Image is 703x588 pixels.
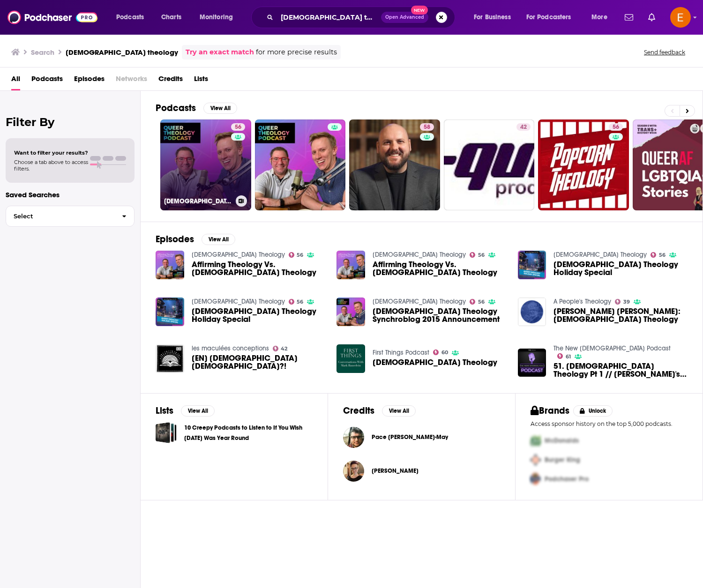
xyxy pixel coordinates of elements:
[192,354,326,370] span: [EN] [DEMOGRAPHIC_DATA] [DEMOGRAPHIC_DATA]?!
[520,10,585,25] button: open menu
[200,11,233,24] span: Monitoring
[573,405,613,417] button: Unlock
[343,405,416,417] a: CreditsView All
[202,234,235,245] button: View All
[231,123,245,131] a: 56
[644,9,659,25] a: Show notifications dropdown
[343,456,500,486] button: Gretchen EllisGretchen Ellis
[203,103,237,114] button: View All
[337,251,365,279] img: Affirming Theology Vs. Queer Theology
[527,450,545,469] img: Second Pro Logo
[478,253,485,257] span: 56
[566,355,571,359] span: 61
[7,8,97,26] img: Podchaser - Follow, Share and Rate Podcasts
[192,354,326,370] a: [EN] Queer theology?!
[260,7,464,28] div: Search podcasts, credits, & more...
[31,71,63,90] a: Podcasts
[156,422,177,443] a: 10 Creepy Podcasts to Listen to If You Wish Halloween Was Year Round
[31,48,54,57] h3: Search
[373,349,429,357] a: First Things Podcast
[613,123,619,132] span: 56
[585,10,619,25] button: open menu
[553,344,671,352] a: The New Evangelicals Podcast
[381,12,428,23] button: Open AdvancedNew
[545,475,589,483] span: Podchaser Pro
[156,298,184,326] a: Queer Theology Holiday Special
[518,251,546,279] img: Queer Theology Holiday Special
[470,299,485,305] a: 56
[14,149,88,156] span: Want to filter your results?
[659,253,666,257] span: 56
[281,347,287,351] span: 42
[467,10,523,25] button: open menu
[192,307,326,323] span: [DEMOGRAPHIC_DATA] Theology Holiday Special
[420,123,434,131] a: 58
[158,71,183,90] a: Credits
[343,461,364,482] img: Gretchen Ellis
[444,119,535,210] a: 42
[110,10,156,25] button: open menu
[194,71,208,90] span: Lists
[186,47,254,58] a: Try an exact match
[373,261,507,276] span: Affirming Theology Vs. [DEMOGRAPHIC_DATA] Theology
[433,350,448,355] a: 60
[553,362,688,378] span: 51. [DEMOGRAPHIC_DATA] Theology Pt 1 // [PERSON_NAME]'s Story
[273,346,288,351] a: 42
[161,11,181,24] span: Charts
[156,405,173,417] h2: Lists
[478,300,485,304] span: 56
[518,349,546,377] a: 51. Queer Theology Pt 1 // Brian's Story
[297,300,303,304] span: 56
[277,10,381,25] input: Search podcasts, credits, & more...
[116,71,147,90] span: Networks
[553,307,688,323] span: [PERSON_NAME] [PERSON_NAME]: [DEMOGRAPHIC_DATA] Theology
[621,9,637,25] a: Show notifications dropdown
[160,119,251,210] a: 56[DEMOGRAPHIC_DATA] Theology
[641,48,688,56] button: Send feedback
[193,10,245,25] button: open menu
[343,427,364,448] a: Pace Warfield-May
[385,15,424,20] span: Open Advanced
[527,469,545,489] img: Third Pro Logo
[289,299,304,305] a: 56
[343,422,500,452] button: Pace Warfield-MayPace Warfield-May
[373,261,507,276] a: Affirming Theology Vs. Queer Theology
[553,307,688,323] a: Linn Marie Tonstad: Queer Theology
[156,102,196,114] h2: Podcasts
[527,431,545,450] img: First Pro Logo
[156,102,237,114] a: PodcastsView All
[526,11,571,24] span: For Podcasters
[192,344,269,352] a: les maculées conceptions
[615,299,630,305] a: 39
[14,159,88,172] span: Choose a tab above to access filters.
[6,213,114,219] span: Select
[6,190,135,199] p: Saved Searches
[373,298,466,305] a: Queer Theology
[192,261,326,276] span: Affirming Theology Vs. [DEMOGRAPHIC_DATA] Theology
[235,123,241,132] span: 56
[382,405,416,417] button: View All
[343,405,374,417] h2: Credits
[470,252,485,258] a: 56
[373,358,497,366] a: Queer Theology
[591,11,607,24] span: More
[553,362,688,378] a: 51. Queer Theology Pt 1 // Brian's Story
[156,233,235,245] a: EpisodesView All
[192,251,285,259] a: Queer Theology
[116,11,144,24] span: Podcasts
[670,7,691,28] img: User Profile
[623,300,630,304] span: 39
[156,251,184,279] img: Affirming Theology Vs. Queer Theology
[531,405,569,417] h2: Brands
[74,71,105,90] span: Episodes
[372,467,419,475] span: [PERSON_NAME]
[337,344,365,373] img: Queer Theology
[156,405,215,417] a: ListsView All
